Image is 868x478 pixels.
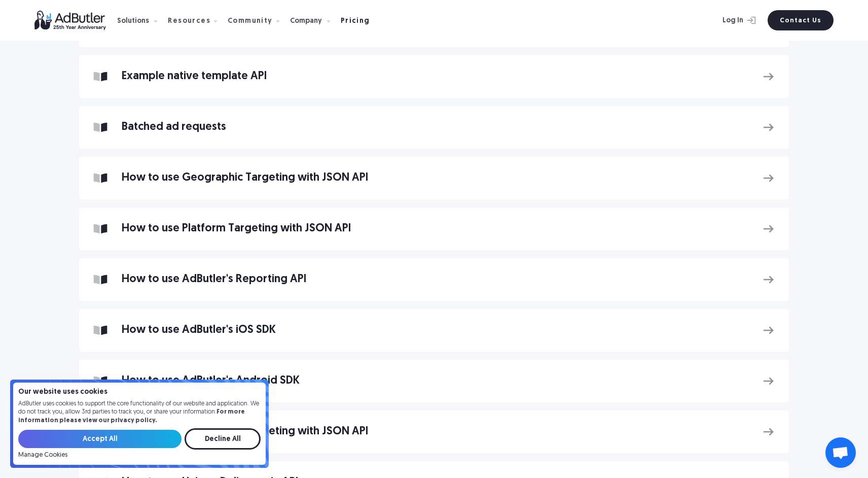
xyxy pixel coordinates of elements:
[122,73,748,80] div: Example native template API
[18,430,182,448] input: Accept All
[122,124,748,131] div: Batched ad requests
[696,10,762,30] a: Log In
[290,18,322,25] div: Company
[185,428,261,450] input: Decline All
[79,157,789,199] a: How to use Geographic Targeting with JSON API
[122,327,748,334] div: How to use AdButler's iOS SDK
[18,452,67,459] a: Manage Cookies
[122,225,748,232] div: How to use Platform Targeting with JSON API
[168,18,210,25] div: Resources
[341,16,378,25] a: Pricing
[18,428,261,459] form: Email Form
[122,276,748,283] div: How to use AdButler's Reporting API
[341,18,370,25] div: Pricing
[79,360,789,402] a: How to use AdButler's Android SDK
[122,428,748,435] div: How to use Geographic Targeting with JSON API
[825,437,856,468] div: Open chat
[79,55,789,98] a: Example native template API
[768,10,834,30] a: Contact Us
[79,106,789,149] a: Batched ad requests
[18,400,261,425] p: AdButler uses cookies to support the core functionality of our website and application. We do not...
[122,175,748,182] div: How to use Geographic Targeting with JSON API
[122,378,748,385] div: How to use AdButler's Android SDK
[79,208,789,250] a: How to use Platform Targeting with JSON API
[117,18,149,25] div: Solutions
[79,258,789,301] a: How to use AdButler's Reporting API
[18,389,261,396] h4: Our website uses cookies
[117,5,166,37] div: Solutions
[228,5,288,37] div: Community
[228,18,273,25] div: Community
[290,5,339,37] div: Company
[79,411,789,453] a: How to use Geographic Targeting with JSON API
[168,5,226,37] div: Resources
[79,309,789,352] a: How to use AdButler's iOS SDK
